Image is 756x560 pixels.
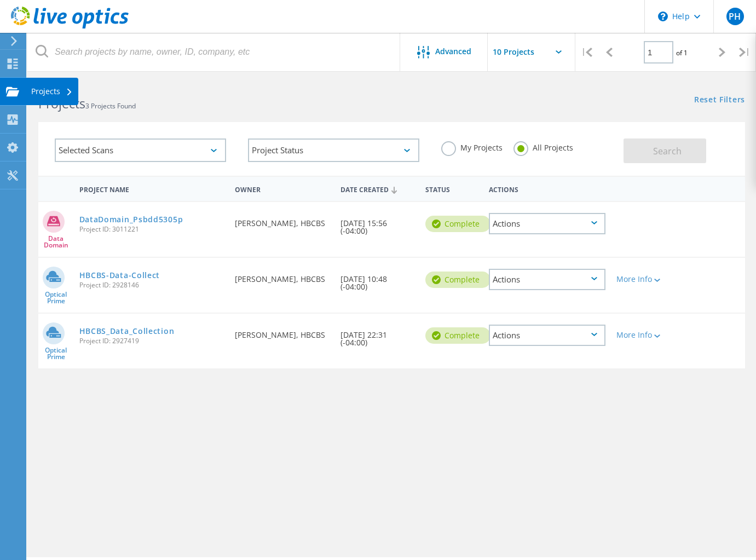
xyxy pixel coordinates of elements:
div: [PERSON_NAME], HBCBS [229,202,336,238]
div: [PERSON_NAME], HBCBS [229,314,336,350]
span: Search [653,145,682,157]
div: Actions [489,269,605,290]
span: Project ID: 2927419 [79,338,224,344]
span: Project ID: 3011221 [79,226,224,233]
a: Reset Filters [694,96,745,105]
button: Search [624,138,706,163]
svg: \n [658,11,668,21]
div: Complete [425,327,490,344]
span: Data Domain [38,235,74,249]
div: [PERSON_NAME], HBCBS [229,258,336,294]
div: Complete [425,272,490,288]
div: More Info [616,331,662,339]
label: All Projects [513,141,573,152]
div: [DATE] 10:48 (-04:00) [335,258,420,302]
div: Project Name [74,178,229,199]
a: HBCBS_Data_Collection [79,327,175,335]
span: Optical Prime [38,291,74,304]
div: | [734,33,756,72]
div: [DATE] 15:56 (-04:00) [335,202,420,246]
span: Project ID: 2928146 [79,282,224,288]
span: Optical Prime [38,347,74,360]
div: Actions [489,325,605,346]
a: Live Optics Dashboard [11,23,129,31]
span: 3 Projects Found [85,101,136,111]
div: [DATE] 22:31 (-04:00) [335,314,420,357]
div: Complete [425,216,490,232]
span: PH [729,12,741,21]
div: Date Created [335,178,420,199]
div: Project Status [248,138,419,162]
div: Selected Scans [55,138,226,162]
a: DataDomain_Psbdd5305p [79,216,183,223]
div: Projects [31,88,73,95]
input: Search projects by name, owner, ID, company, etc [27,33,401,71]
div: Owner [229,178,336,199]
div: Actions [489,213,605,234]
a: HBCBS-Data-Collect [79,272,160,279]
div: Status [420,178,483,199]
div: More Info [616,275,662,283]
span: Advanced [435,48,471,55]
span: of 1 [676,48,688,57]
label: My Projects [441,141,503,152]
div: Actions [483,178,610,199]
div: | [575,33,598,72]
